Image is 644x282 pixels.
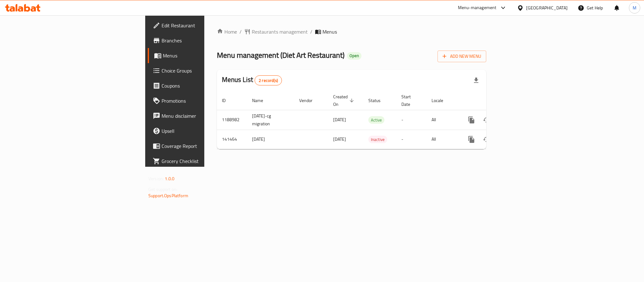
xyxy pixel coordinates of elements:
span: Open [347,53,361,58]
span: Branches [162,37,248,44]
span: [DATE] [333,116,346,124]
a: Coverage Report [148,138,253,154]
h2: Menus List [222,75,282,85]
span: Get support on: [148,185,177,193]
a: Support.OpsPlatform [148,192,188,200]
span: Status [368,97,389,104]
span: Upsell [162,127,248,135]
span: Promotions [162,97,248,105]
span: Menu disclaimer [162,112,248,120]
span: Active [368,117,384,124]
span: Name [252,97,271,104]
div: [GEOGRAPHIC_DATA] [526,4,568,11]
div: Active [368,116,384,124]
span: [DATE] [333,135,346,143]
nav: breadcrumb [217,28,486,35]
a: Promotions [148,93,253,108]
span: Restaurants management [252,28,308,35]
span: 1.0.0 [165,175,174,183]
span: Menus [322,28,337,35]
span: 2 record(s) [255,78,282,84]
span: Edit Restaurant [162,22,248,29]
li: / [310,28,312,35]
td: All [427,130,459,149]
button: Add New Menu [438,51,486,62]
a: Edit Restaurant [148,18,253,33]
span: Coupons [162,82,248,89]
th: Actions [459,91,529,110]
div: Export file [469,73,484,88]
td: - [396,110,427,130]
div: Open [347,52,361,60]
span: Created On [333,93,356,108]
a: Grocery Checklist [148,154,253,169]
a: Choice Groups [148,63,253,78]
td: [DATE] [247,130,294,149]
div: Menu-management [458,4,497,12]
span: Add New Menu [443,52,481,60]
a: Upsell [148,123,253,138]
button: Change Status [479,112,494,127]
a: Menus [148,48,253,63]
a: Menu disclaimer [148,108,253,123]
span: M [633,4,636,11]
button: more [464,132,479,147]
span: Locale [432,97,451,104]
span: Menus [163,52,248,59]
a: Branches [148,33,253,48]
span: Coverage Report [162,142,248,150]
td: - [396,130,427,149]
td: All [427,110,459,130]
table: enhanced table [217,91,529,149]
button: more [464,112,479,127]
span: Inactive [368,136,387,143]
div: Total records count [255,75,282,85]
a: Coupons [148,78,253,93]
span: Vendor [299,97,321,104]
span: Choice Groups [162,67,248,74]
span: ID [222,97,234,104]
span: Version: [148,175,164,183]
td: [DATE]-cg migration [247,110,294,130]
span: Start Date [401,93,419,108]
span: Menu management ( Diet Art Restaurant ) [217,48,344,62]
span: Grocery Checklist [162,157,248,165]
div: Inactive [368,136,387,143]
a: Restaurants management [244,28,308,35]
